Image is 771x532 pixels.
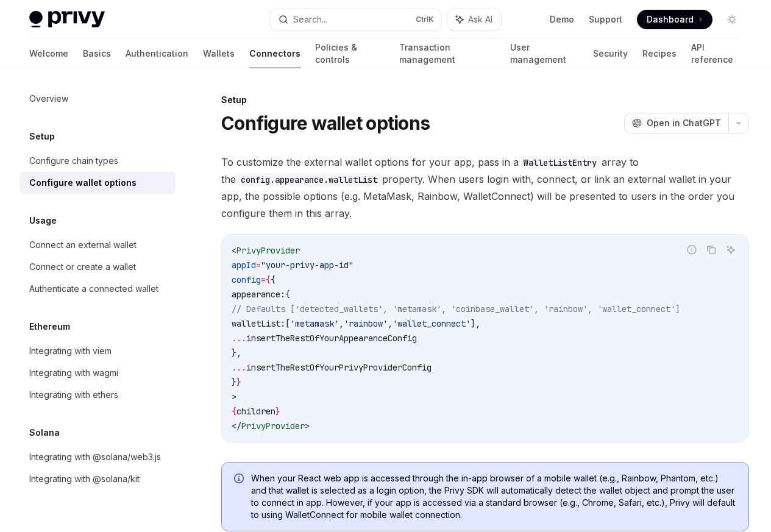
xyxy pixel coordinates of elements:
button: Ask AI [723,242,739,258]
button: Toggle dark mode [722,10,742,29]
h1: Configure wallet options [221,112,430,134]
span: Ask AI [468,13,492,26]
span: 'wallet_connect' [393,318,471,329]
div: Overview [29,91,68,106]
span: { [285,289,290,300]
span: appearance: [232,289,285,300]
code: config.appearance.walletList [236,173,382,186]
span: { [266,274,271,285]
span: } [275,406,280,417]
div: Integrating with wagmi [29,366,118,380]
span: } [232,377,236,388]
span: } [236,377,241,388]
a: Integrating with ethers [20,384,176,406]
div: Integrating with ethers [29,388,118,402]
span: { [271,274,275,285]
a: Authentication [126,39,188,68]
button: Ask AI [447,9,501,30]
div: Configure wallet options [29,176,137,190]
a: Welcome [29,39,68,68]
a: Connectors [249,39,300,68]
span: = [261,274,266,285]
span: , [339,318,344,329]
a: Dashboard [637,10,712,29]
a: Connect an external wallet [20,234,176,256]
code: WalletListEntry [519,156,602,169]
div: Integrating with @solana/kit [29,472,140,486]
span: appId [232,260,256,271]
span: ... [232,333,246,344]
a: Transaction management [399,39,496,68]
a: Support [589,13,622,26]
button: Copy the contents from the code block [703,242,719,258]
span: { [232,406,236,417]
a: Authenticate a connected wallet [20,278,176,300]
a: Configure wallet options [20,172,176,194]
span: ... [232,362,246,373]
img: light logo [29,11,105,28]
div: Setup [221,94,749,106]
a: Integrating with viem [20,340,176,362]
a: Demo [550,13,574,26]
a: Security [593,39,628,68]
a: Wallets [203,39,235,68]
div: Authenticate a connected wallet [29,282,158,296]
a: Configure chain types [20,150,176,172]
a: Connect or create a wallet [20,256,176,278]
div: Connect or create a wallet [29,260,136,274]
a: Integrating with @solana/web3.js [20,446,176,468]
span: = [256,260,261,271]
a: API reference [691,39,742,68]
span: [ [285,318,290,329]
span: < [232,245,236,256]
span: Dashboard [647,13,694,26]
span: ], [471,318,480,329]
span: insertTheRestOfYourPrivyProviderConfig [246,362,432,373]
div: Connect an external wallet [29,238,137,252]
span: insertTheRestOfYourAppearanceConfig [246,333,417,344]
span: To customize the external wallet options for your app, pass in a array to the property. When user... [221,154,749,222]
div: Configure chain types [29,154,118,168]
div: Integrating with viem [29,344,112,358]
span: config [232,274,261,285]
h5: Usage [29,213,57,228]
div: Integrating with @solana/web3.js [29,450,161,464]
span: When your React web app is accessed through the in-app browser of a mobile wallet (e.g., Rainbow,... [251,472,736,521]
span: 'metamask' [290,318,339,329]
span: 'rainbow' [344,318,388,329]
span: Open in ChatGPT [647,117,721,129]
span: , [388,318,393,329]
a: User management [510,39,578,68]
span: walletList: [232,318,285,329]
button: Open in ChatGPT [624,113,728,133]
a: Basics [83,39,111,68]
span: "your-privy-app-id" [261,260,354,271]
span: > [305,420,310,431]
a: Integrating with wagmi [20,362,176,384]
span: </ [232,420,241,431]
span: PrivyProvider [236,245,300,256]
span: PrivyProvider [241,420,305,431]
a: Policies & controls [315,39,385,68]
h5: Ethereum [29,319,70,334]
div: Search... [293,12,327,27]
button: Search...CtrlK [270,9,441,30]
span: }, [232,347,241,358]
h5: Solana [29,425,60,440]
span: children [236,406,275,417]
a: Integrating with @solana/kit [20,468,176,490]
button: Report incorrect code [684,242,700,258]
a: Overview [20,88,176,110]
span: Ctrl K [416,15,434,24]
svg: Info [234,473,246,486]
span: > [232,391,236,402]
h5: Setup [29,129,55,144]
a: Recipes [642,39,677,68]
span: // Defaults ['detected_wallets', 'metamask', 'coinbase_wallet', 'rainbow', 'wallet_connect'] [232,303,680,314]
